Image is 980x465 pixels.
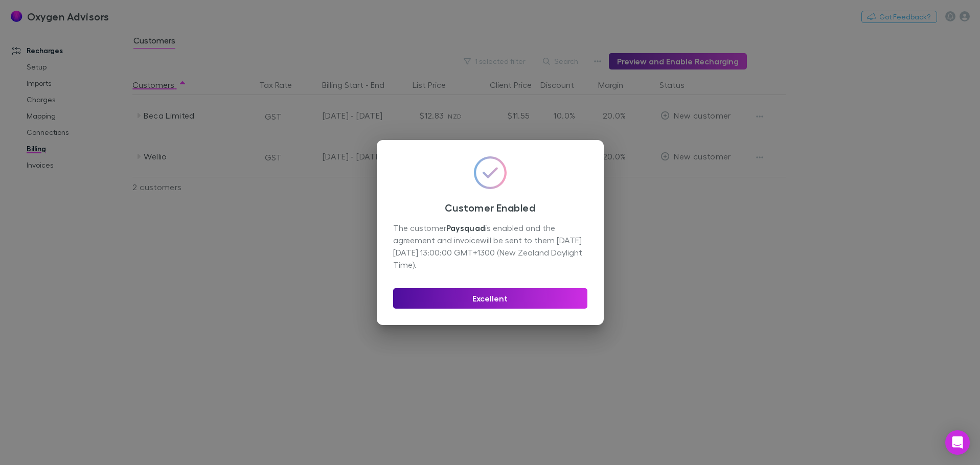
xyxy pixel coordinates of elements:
[393,288,587,309] button: Excellent
[393,201,587,214] h3: Customer Enabled
[446,223,486,233] strong: Paysquad
[393,222,587,271] div: The customer is enabled and the agreement and invoice will be sent to them [DATE][DATE] 13:00:00 ...
[474,156,507,189] img: svg%3e
[945,430,970,455] div: Open Intercom Messenger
